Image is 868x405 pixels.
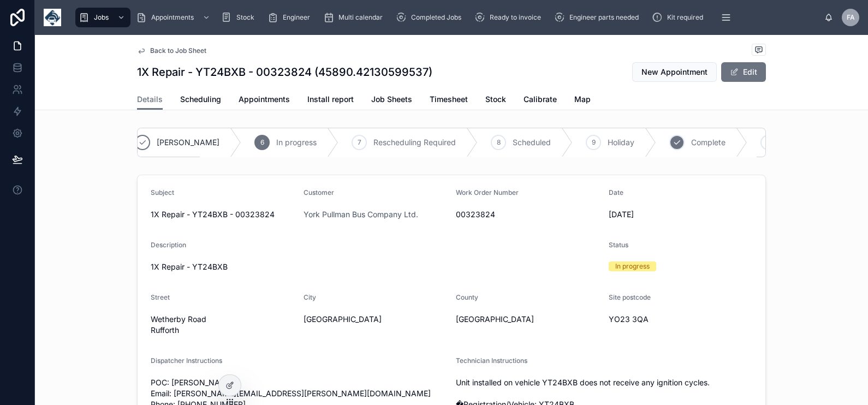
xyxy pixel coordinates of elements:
[157,137,219,148] span: [PERSON_NAME]
[592,138,596,147] span: 9
[260,138,264,147] span: 6
[456,209,600,220] span: 00323824
[524,90,557,111] a: Calibrate
[304,209,418,220] a: York Pullman Bus Company Ltd.
[371,94,412,105] span: Job Sheets
[456,356,527,365] span: Technician Instructions
[609,314,753,325] span: YO23 3QA
[524,94,557,105] span: Calibrate
[608,137,634,148] span: Holiday
[44,9,61,26] img: App logo
[75,8,130,27] a: Jobs
[151,262,228,271] span: 1X Repair - YT24BXB
[667,13,703,22] span: Kit required
[70,5,824,29] div: scrollable content
[371,90,412,111] a: Job Sheets
[551,8,646,27] a: Engineer parts needed
[151,188,174,196] span: Subject
[320,8,390,27] a: Multi calendar
[137,90,163,110] a: Details
[151,13,194,22] span: Appointments
[847,13,855,22] span: FA
[641,67,708,78] span: New Appointment
[151,209,295,220] span: 1X Repair - YT24BXB - 00323824
[150,46,206,55] span: Back to Job Sheet
[609,241,628,249] span: Status
[151,293,170,301] span: Street
[609,209,753,220] span: [DATE]
[456,188,519,196] span: Work Order Number
[485,90,506,111] a: Stock
[307,90,354,111] a: Install report
[276,137,317,148] span: In progress
[307,94,354,105] span: Install report
[151,356,222,365] span: Dispatcher Instructions
[691,137,726,148] span: Complete
[632,62,717,82] button: New Appointment
[180,90,221,111] a: Scheduling
[649,8,711,27] a: Kit required
[471,8,549,27] a: Ready to invoice
[430,94,468,105] span: Timesheet
[574,94,591,105] span: Map
[239,94,290,105] span: Appointments
[456,293,478,301] span: County
[485,94,506,105] span: Stock
[513,137,551,148] span: Scheduled
[609,188,623,196] span: Date
[180,94,221,105] span: Scheduling
[137,46,206,55] a: Back to Job Sheet
[358,138,361,147] span: 7
[609,293,651,301] span: Site postcode
[137,94,163,105] span: Details
[151,314,295,336] span: Wetherby Road Rufforth
[133,8,216,27] a: Appointments
[574,90,591,111] a: Map
[569,13,639,22] span: Engineer parts needed
[393,8,469,27] a: Completed Jobs
[373,137,456,148] span: Rescheduling Required
[239,90,290,111] a: Appointments
[218,8,262,27] a: Stock
[615,261,650,271] div: In progress
[283,13,310,22] span: Engineer
[456,314,600,325] span: [GEOGRAPHIC_DATA]
[411,13,461,22] span: Completed Jobs
[137,64,432,80] h1: 1X Repair - YT24BXB - 00323824 (45890.42130599537)
[236,13,254,22] span: Stock
[264,8,318,27] a: Engineer
[497,138,501,147] span: 8
[338,13,383,22] span: Multi calendar
[151,241,186,249] span: Description
[304,314,448,325] span: [GEOGRAPHIC_DATA]
[490,13,541,22] span: Ready to invoice
[94,13,109,22] span: Jobs
[304,188,334,196] span: Customer
[304,293,316,301] span: City
[430,90,468,111] a: Timesheet
[721,62,766,82] button: Edit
